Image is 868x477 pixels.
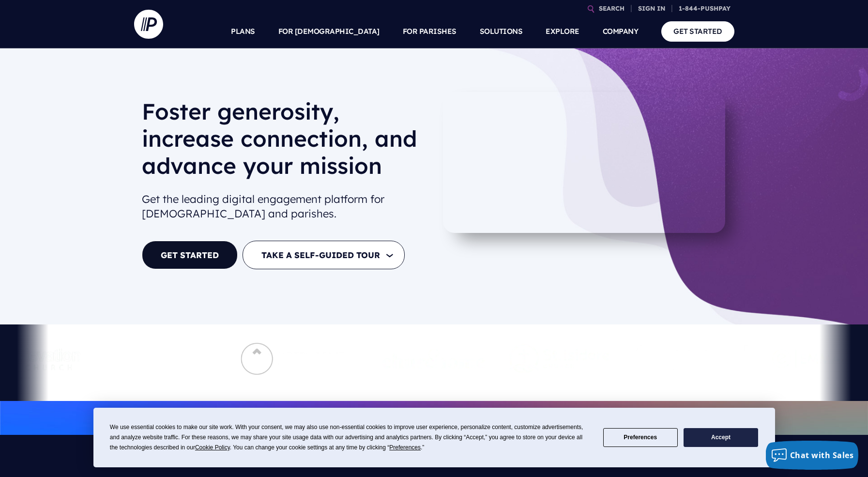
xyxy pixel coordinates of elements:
button: TAKE A SELF-GUIDED TOUR [243,241,405,269]
span: Preferences [389,444,421,451]
a: SOLUTIONS [480,15,523,48]
button: Chat with Sales [766,441,859,470]
span: Chat with Sales [790,450,854,461]
p: Catch up on our major AI announcements and [142,407,727,429]
div: Cookie Consent Prompt [93,408,775,467]
button: Accept [684,428,758,447]
button: Preferences [603,428,678,447]
a: PLANS [231,15,255,48]
a: FOR [DEMOGRAPHIC_DATA] [278,15,380,48]
a: GET STARTED [142,241,238,269]
img: Pushpay_Logo__NorthPoint [226,332,359,385]
a: EXPLORE [546,15,579,48]
img: pp_logos_1 [382,349,486,369]
h1: Foster generosity, increase connection, and advance your mission [142,98,426,187]
a: FOR PARISHES [403,15,457,48]
span: Cookie Policy [195,444,230,451]
div: We use essential cookies to make our site work. With your consent, we may also use non-essential ... [110,422,592,453]
a: COMPANY [603,15,639,48]
h2: Get the leading digital engagement platform for [DEMOGRAPHIC_DATA] and parishes. [142,188,426,226]
img: Central Church Henderson NV [633,332,748,385]
img: Pushpay_Logo__CCM [126,332,202,385]
img: pp_logos_2 [509,344,609,373]
a: GET STARTED [661,21,734,41]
